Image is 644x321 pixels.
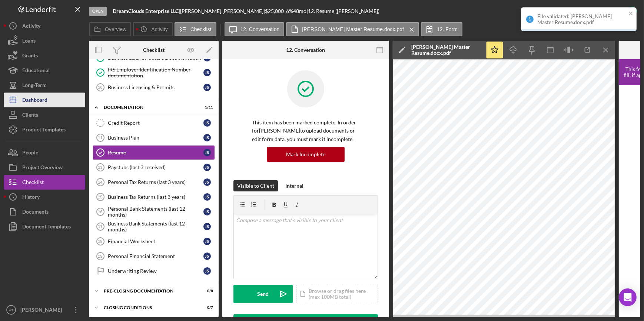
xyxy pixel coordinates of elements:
[200,289,213,293] div: 0 / 8
[421,22,462,36] button: 12. Form
[93,130,215,145] a: 11Business PlanJS
[203,134,211,141] div: J S
[108,179,203,185] div: Personal Tax Returns (last 3 years)
[104,289,195,293] div: Pre-Closing Documentation
[89,7,107,16] div: Open
[93,65,215,80] a: IRS Employer Identification Number documentationJS
[89,22,131,36] button: Overview
[22,63,50,80] div: Educational
[285,180,303,191] div: Internal
[203,253,211,260] div: J S
[4,190,85,204] button: History
[93,175,215,190] a: 14Personal Tax Returns (last 3 years)JS
[4,160,85,175] button: Project Overview
[98,210,102,214] tspan: 16
[411,44,482,56] div: [PERSON_NAME] Master Resume.docx.pdf
[233,285,293,303] button: Send
[98,239,102,244] tspan: 18
[108,120,203,126] div: Credit Report
[437,26,458,32] label: 12. Form
[4,145,85,160] button: People
[4,107,85,122] button: Clients
[180,8,265,14] div: [PERSON_NAME] [PERSON_NAME] |
[22,190,40,206] div: History
[93,204,215,219] a: 16Personal Bank Statements (last 12 months)JS
[113,8,179,14] b: DreamClouds Enterprise LLC
[108,67,203,78] div: IRS Employer Identification Number documentation
[203,164,211,171] div: J S
[98,224,102,229] tspan: 17
[22,145,38,162] div: People
[594,4,640,19] button: Complete
[4,93,85,107] button: Dashboard
[203,84,211,91] div: J S
[302,26,404,32] label: [PERSON_NAME] Master Resume.docx.pdf
[4,48,85,63] button: Grants
[601,4,624,19] div: Complete
[306,8,379,14] div: | 12. Resume ([PERSON_NAME])
[286,22,419,36] button: [PERSON_NAME] Master Resume.docx.pdf
[108,194,203,200] div: Business Tax Returns (last 3 years)
[286,8,293,14] div: 6 %
[151,26,167,32] label: Activity
[22,48,38,65] div: Grants
[93,80,215,95] a: 10Business Licensing & PermitsJS
[4,33,85,48] button: Loans
[93,264,215,278] a: Underwriting ReviewJS
[108,268,203,274] div: Underwriting Review
[22,19,40,35] div: Activity
[93,160,215,175] a: 13Paystubs (last 3 received)JS
[203,208,211,215] div: J S
[225,22,285,36] button: 12. Conversation
[200,105,213,110] div: 1 / 11
[203,223,211,230] div: J S
[282,180,307,191] button: Internal
[133,22,172,36] button: Activity
[98,165,102,170] tspan: 13
[203,267,211,275] div: J S
[98,195,102,199] tspan: 15
[240,26,280,32] label: 12. Conversation
[203,238,211,245] div: J S
[108,253,203,259] div: Personal Financial Statement
[203,119,211,127] div: J S
[267,147,345,162] button: Mark Incomplete
[104,305,195,310] div: Closing Conditions
[108,150,203,156] div: Resume
[237,180,274,191] div: Visible to Client
[22,78,47,94] div: Long-Term
[4,175,85,190] button: Checklist
[175,22,216,36] button: Checklist
[108,238,203,244] div: Financial Worksheet
[93,190,215,204] a: 15Business Tax Returns (last 3 years)JS
[113,8,180,14] div: |
[108,164,203,170] div: Paystubs (last 3 received)
[4,122,85,137] button: Product Templates
[252,118,359,143] p: This item has been marked complete. In order for [PERSON_NAME] to upload documents or edit form d...
[203,193,211,201] div: J S
[4,63,85,78] button: Educational
[93,145,215,160] a: ResumeJS
[258,285,269,303] div: Send
[22,107,38,124] div: Clients
[4,204,85,219] button: Documents
[265,8,284,14] span: $25,000
[286,47,325,53] div: 12. Conversation
[22,175,44,191] div: Checklist
[143,47,165,53] div: Checklist
[108,221,203,233] div: Business Bank Statements (last 12 months)
[4,19,85,33] button: Activity
[4,78,85,93] button: Long-Term
[628,10,634,17] button: close
[4,302,85,317] button: VT[PERSON_NAME]
[203,149,211,156] div: J S
[9,308,13,312] text: VT
[22,122,66,139] div: Product Templates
